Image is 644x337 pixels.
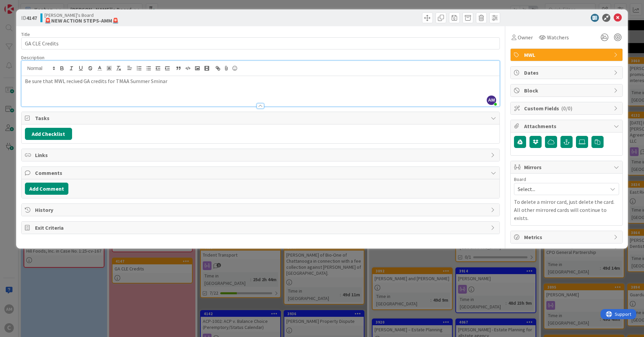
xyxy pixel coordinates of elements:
span: History [35,206,487,214]
span: Tasks [35,114,487,122]
span: ( 0/0 ) [561,105,572,112]
span: Support [14,1,31,9]
span: Dates [524,69,610,77]
span: Links [35,151,487,159]
span: Owner [518,33,533,41]
button: Add Comment [25,183,68,195]
span: Mirrors [524,163,610,171]
span: Custom Fields [524,104,610,112]
span: Watchers [547,33,569,41]
span: Metrics [524,233,610,241]
span: ID [21,14,37,22]
span: Attachments [524,122,610,130]
label: Title [21,31,30,37]
span: AM [487,96,496,105]
p: Be sure that MWL recived GA credits for TMAA Summer Sminar [25,77,496,85]
b: 4147 [26,14,37,21]
span: Description [21,54,44,61]
span: Board [514,177,526,182]
span: Comments [35,169,487,177]
p: To delete a mirror card, just delete the card. All other mirrored cards will continue to exists. [514,198,619,222]
input: type card name here... [21,37,500,49]
span: Select... [518,184,604,194]
b: 🚨NEW ACTION STEPS-AMM🚨 [44,18,119,23]
button: Add Checklist [25,128,72,140]
span: [PERSON_NAME]'s Board [44,12,119,18]
span: MWL [524,51,610,59]
span: Exit Criteria [35,224,487,232]
span: Block [524,86,610,95]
